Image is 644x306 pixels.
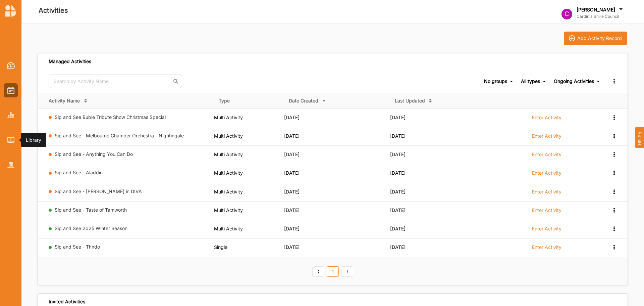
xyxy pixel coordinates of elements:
[7,112,14,118] img: Reports
[214,93,284,108] th: Type
[55,170,103,175] a: Sip and See - Aladdin
[7,87,14,94] img: Activities
[561,9,572,19] div: C
[532,170,561,180] a: Enter Activity
[4,133,18,147] a: Library
[532,170,561,176] label: Enter Activity
[569,35,575,41] img: icon
[484,78,507,84] div: No groups
[55,188,142,194] a: Sip and See - [PERSON_NAME] in DIVA
[532,207,561,217] a: Enter Activity
[284,170,300,176] span: [DATE]
[39,5,68,16] label: Activities
[390,189,406,194] span: [DATE]
[532,115,561,121] label: Enter Activity
[390,207,406,213] span: [DATE]
[532,226,561,232] label: Enter Activity
[284,151,300,157] span: [DATE]
[312,266,324,277] a: Previous item
[214,189,243,194] span: Multi Activity
[521,78,540,84] div: All types
[55,244,100,250] a: Sip and See - Thndo
[55,114,166,120] a: Sip and See Buble Tribute Show Christmas Special
[564,32,627,45] button: iconAdd Activity Record
[214,115,243,120] span: Multi Activity
[532,244,561,250] label: Enter Activity
[49,58,91,64] div: Managed Activities
[214,151,243,157] span: Multi Activity
[532,133,561,139] label: Enter Activity
[532,244,561,254] a: Enter Activity
[214,244,227,250] span: Single
[4,158,18,172] a: Organisation
[214,170,243,176] span: Multi Activity
[55,133,184,138] a: Sip and See - Melbourne Chamber Orchestra - Nightingale
[7,137,14,143] img: Library
[55,207,127,213] a: Sip and See - Taste of Tamworth
[55,225,127,231] a: Sip and See 2025 Winter Season
[4,108,18,122] a: Reports
[532,133,561,143] a: Enter Activity
[214,207,243,213] span: Multi Activity
[55,151,133,157] a: Sip and See - Anything You Can Do
[532,188,561,199] a: Enter Activity
[327,266,339,277] a: 1
[341,266,353,277] a: Next item
[390,151,406,157] span: [DATE]
[311,265,355,277] div: Pagination Navigation
[26,137,41,143] div: Library
[395,98,425,104] div: Last Updated
[4,83,18,97] a: Activities
[284,115,300,120] span: [DATE]
[577,35,622,41] div: Add Activity Record
[49,75,182,88] input: Search by Activity Name
[4,58,18,73] a: Dashboard
[49,299,85,305] div: Invited Activities
[532,151,561,158] label: Enter Activity
[284,207,300,213] span: [DATE]
[284,244,300,250] span: [DATE]
[554,78,594,84] div: Ongoing Activities
[532,189,561,195] label: Enter Activity
[577,7,615,13] label: [PERSON_NAME]
[284,226,300,231] span: [DATE]
[532,151,561,161] a: Enter Activity
[7,162,14,168] img: Organisation
[49,98,80,104] div: Activity Name
[5,5,16,17] img: logo
[577,14,624,19] label: Cardinia Shire Council
[214,226,243,231] span: Multi Activity
[390,244,406,250] span: [DATE]
[532,207,561,213] label: Enter Activity
[284,133,300,139] span: [DATE]
[390,226,406,231] span: [DATE]
[214,133,243,139] span: Multi Activity
[390,115,406,120] span: [DATE]
[284,189,300,194] span: [DATE]
[390,133,406,139] span: [DATE]
[7,62,15,69] img: Dashboard
[390,170,406,176] span: [DATE]
[532,114,561,124] a: Enter Activity
[532,225,561,235] a: Enter Activity
[289,98,318,104] div: Date Created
